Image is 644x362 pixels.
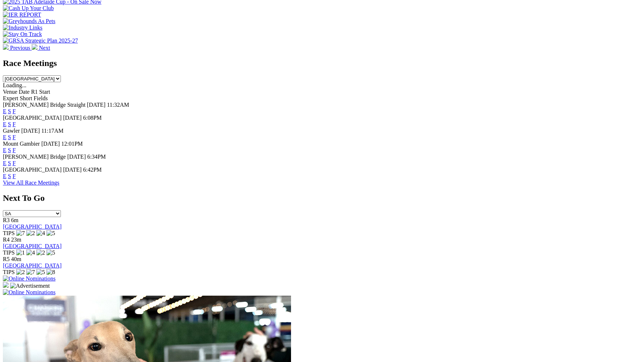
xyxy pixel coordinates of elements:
[3,121,6,127] a: E
[36,250,45,256] img: 2
[8,121,11,127] a: S
[41,128,64,134] span: 11:17AM
[3,262,62,269] a: [GEOGRAPHIC_DATA]
[13,121,16,127] a: F
[36,269,45,275] img: 5
[3,193,641,203] h2: Next To Go
[83,115,102,121] span: 6:08PM
[11,237,21,243] span: 23m
[26,230,35,237] img: 2
[3,243,62,249] a: [GEOGRAPHIC_DATA]
[10,283,50,289] img: Advertisement
[3,108,6,114] a: E
[13,160,16,166] a: F
[26,269,35,275] img: 7
[3,134,6,140] a: E
[63,115,82,121] span: [DATE]
[3,82,26,88] span: Loading...
[3,237,10,243] span: R4
[3,45,32,51] a: Previous
[19,89,30,95] span: Date
[3,275,55,282] img: Online Nominations
[16,250,25,256] img: 1
[32,44,37,50] img: chevron-right-pager-white.svg
[3,147,6,153] a: E
[61,141,83,147] span: 12:01PM
[3,289,55,296] img: Online Nominations
[8,108,11,114] a: S
[3,224,62,230] a: [GEOGRAPHIC_DATA]
[13,134,16,140] a: F
[3,173,6,179] a: E
[3,167,62,173] span: [GEOGRAPHIC_DATA]
[3,37,78,44] img: GRSA Strategic Plan 2025-27
[8,134,11,140] a: S
[32,45,50,51] a: Next
[11,217,18,223] span: 6m
[46,269,55,275] img: 8
[3,12,41,18] img: IER REPORT
[3,230,15,236] span: TIPS
[33,95,48,101] span: Fields
[16,269,25,275] img: 2
[46,250,55,256] img: 5
[39,45,50,51] span: Next
[3,95,18,101] span: Expert
[36,230,45,237] img: 4
[67,154,86,160] span: [DATE]
[31,89,50,95] span: R1 Start
[13,173,16,179] a: F
[10,45,30,51] span: Previous
[8,147,11,153] a: S
[41,141,60,147] span: [DATE]
[16,230,25,237] img: 7
[3,25,43,31] img: Industry Links
[26,250,35,256] img: 4
[20,95,32,101] span: Short
[11,256,21,262] span: 40m
[83,167,102,173] span: 6:42PM
[3,128,20,134] span: Gawler
[46,230,55,237] img: 5
[8,173,11,179] a: S
[3,250,15,256] span: TIPS
[87,154,106,160] span: 6:34PM
[3,58,641,68] h2: Race Meetings
[3,141,40,147] span: Mount Gambier
[3,160,6,166] a: E
[3,180,59,186] a: View All Race Meetings
[3,217,10,223] span: R3
[3,102,85,108] span: [PERSON_NAME] Bridge Straight
[3,115,62,121] span: [GEOGRAPHIC_DATA]
[3,18,55,25] img: Greyhounds As Pets
[3,5,54,12] img: Cash Up Your Club
[63,167,82,173] span: [DATE]
[107,102,129,108] span: 11:32AM
[87,102,106,108] span: [DATE]
[3,89,17,95] span: Venue
[3,269,15,275] span: TIPS
[3,154,66,160] span: [PERSON_NAME] Bridge
[13,108,16,114] a: F
[3,256,10,262] span: R5
[8,160,11,166] a: S
[3,282,9,288] img: 15187_Greyhounds_GreysPlayCentral_Resize_SA_WebsiteBanner_300x115_2025.jpg
[3,44,9,50] img: chevron-left-pager-white.svg
[21,128,40,134] span: [DATE]
[13,147,16,153] a: F
[3,31,42,37] img: Stay On Track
